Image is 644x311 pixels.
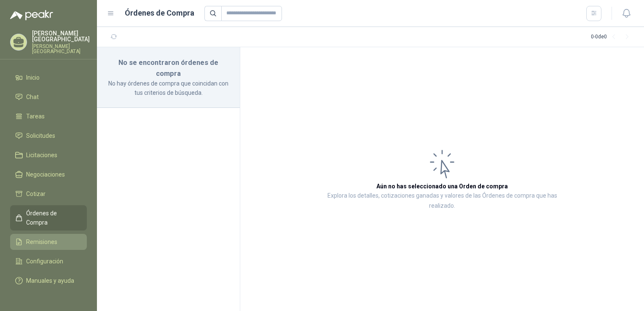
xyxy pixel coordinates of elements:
[10,10,53,20] img: Logo peakr
[26,150,57,160] span: Licitaciones
[591,30,634,44] div: 0 - 0 de 0
[10,205,87,231] a: Órdenes de Compra
[26,276,74,285] span: Manuales y ayuda
[26,170,65,179] span: Negociaciones
[32,30,90,42] p: [PERSON_NAME] [GEOGRAPHIC_DATA]
[26,257,63,266] span: Configuración
[10,273,87,289] a: Manuales y ayuda
[125,7,194,19] h1: Órdenes de Compra
[10,128,87,144] a: Solicitudes
[26,73,40,82] span: Inicio
[10,147,87,163] a: Licitaciones
[10,166,87,182] a: Negociaciones
[10,70,87,86] a: Inicio
[107,79,230,97] p: No hay órdenes de compra que coincidan con tus criterios de búsqueda.
[26,189,46,198] span: Cotizar
[10,253,87,269] a: Configuración
[26,92,39,102] span: Chat
[32,44,90,54] p: [PERSON_NAME] [GEOGRAPHIC_DATA]
[10,186,87,202] a: Cotizar
[107,57,230,79] h3: No se encontraron órdenes de compra
[10,234,87,250] a: Remisiones
[10,89,87,105] a: Chat
[26,209,79,227] span: Órdenes de Compra
[26,131,55,140] span: Solicitudes
[10,108,87,124] a: Tareas
[325,191,560,211] p: Explora los detalles, cotizaciones ganadas y valores de las Órdenes de compra que has realizado.
[26,237,57,247] span: Remisiones
[26,112,45,121] span: Tareas
[376,182,508,191] h3: Aún no has seleccionado una Orden de compra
